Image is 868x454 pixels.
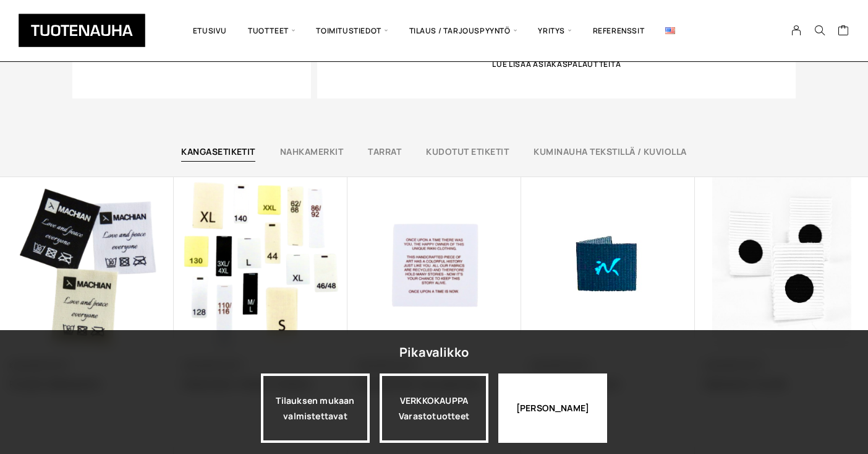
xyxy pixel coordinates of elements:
div: [PERSON_NAME] [498,373,607,443]
span: Yritys [527,9,582,52]
a: My Account [785,25,809,36]
a: Nahkamerkit [280,146,343,157]
a: Tarrat [368,146,401,157]
a: Kudotut etiketit [426,146,509,157]
a: VERKKOKAUPPAVarastotuotteet [380,373,488,443]
a: Etusivu [182,9,237,52]
img: Etusivu 4 [174,177,347,351]
span: Lue lisää asiakaspalautteita [492,61,621,68]
a: Referenssit [582,9,655,52]
a: Kangasetiketit [181,146,255,157]
span: Tuotteet [237,9,305,52]
a: Tilauksen mukaan valmistettavat [261,373,370,443]
span: Tilaus / Tarjouspyyntö [399,9,528,52]
span: Toimitustiedot [305,9,398,52]
a: Cart [838,24,849,39]
img: English [665,27,675,34]
a: Lue lisää asiakaspalautteita [461,49,652,80]
a: Kuminauha tekstillä / kuviolla [534,146,687,157]
img: Etusivu 7 [521,177,695,351]
div: Pikavalikko [399,341,469,364]
div: VERKKOKAUPPA Varastotuotteet [380,373,488,443]
img: Tuotenauha Oy [19,14,145,47]
button: Search [808,25,832,36]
